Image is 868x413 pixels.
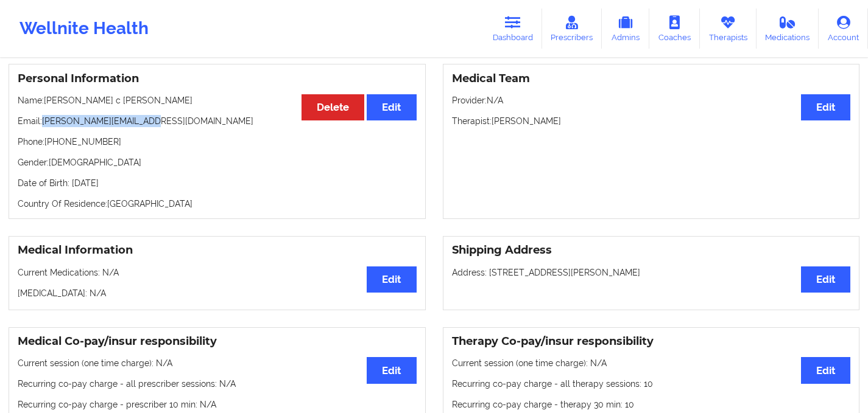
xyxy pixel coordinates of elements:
[18,177,417,189] p: Date of Birth: [DATE]
[18,378,417,390] p: Recurring co-pay charge - all prescriber sessions : N/A
[452,378,851,390] p: Recurring co-pay charge - all therapy sessions : 10
[18,398,417,411] p: Recurring co-pay charge - prescriber 10 min : N/A
[367,94,416,120] button: Edit
[367,266,416,293] button: Edit
[649,9,700,49] a: Coaches
[542,9,602,49] a: Prescribers
[18,198,417,210] p: Country Of Residence: [GEOGRAPHIC_DATA]
[452,335,851,349] h3: Therapy Co-pay/insur responsibility
[452,398,851,411] p: Recurring co-pay charge - therapy 30 min : 10
[801,266,850,293] button: Edit
[452,72,851,86] h3: Medical Team
[602,9,649,49] a: Admins
[452,266,851,279] p: Address: [STREET_ADDRESS][PERSON_NAME]
[452,94,851,106] p: Provider: N/A
[801,94,850,120] button: Edit
[819,9,868,49] a: Account
[452,243,851,257] h3: Shipping Address
[367,357,416,383] button: Edit
[18,287,417,299] p: [MEDICAL_DATA]: N/A
[18,115,417,127] p: Email: [PERSON_NAME][EMAIL_ADDRESS][DOMAIN_NAME]
[757,9,819,49] a: Medications
[18,156,417,168] p: Gender: [DEMOGRAPHIC_DATA]
[18,243,417,257] h3: Medical Information
[452,115,851,127] p: Therapist: [PERSON_NAME]
[302,94,364,120] button: Delete
[18,72,417,86] h3: Personal Information
[801,357,850,383] button: Edit
[18,94,417,106] p: Name: [PERSON_NAME] c [PERSON_NAME]
[18,136,417,148] p: Phone: [PHONE_NUMBER]
[18,357,417,369] p: Current session (one time charge): N/A
[452,357,851,369] p: Current session (one time charge): N/A
[484,9,542,49] a: Dashboard
[18,335,417,349] h3: Medical Co-pay/insur responsibility
[18,266,417,279] p: Current Medications: N/A
[700,9,757,49] a: Therapists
